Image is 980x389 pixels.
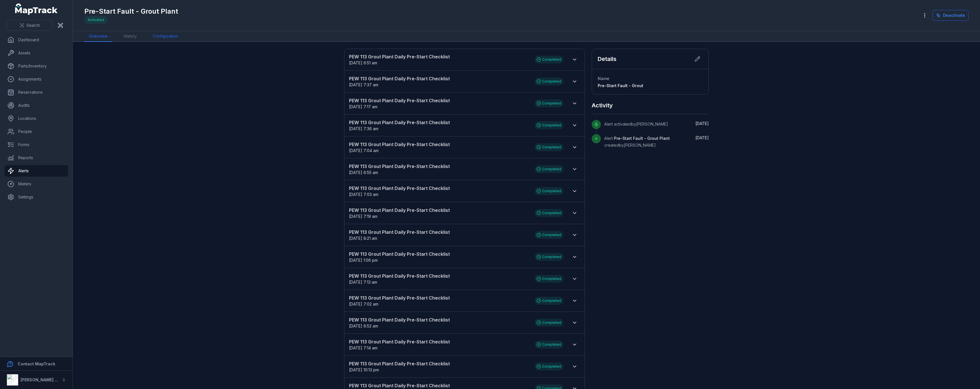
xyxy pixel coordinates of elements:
time: 5/21/2025, 2:14:18 PM [695,121,709,126]
a: PEW 113 Grout Plant Daily Pre-Start Checklist[DATE] 7:19 am [349,207,529,219]
a: People [5,126,68,137]
a: Locations [5,113,68,124]
strong: PEW 113 Grout Plant Daily Pre-Start Checklist [349,75,529,82]
a: PEW 113 Grout Plant Daily Pre-Start Checklist[DATE] 7:17 am [349,97,529,110]
strong: PEW 113 Grout Plant Daily Pre-Start Checklist [349,185,529,192]
span: Alert activated by [PERSON_NAME] [604,122,668,126]
button: Deactivate [932,10,969,21]
strong: PEW 113 Grout Plant Daily Pre-Start Checklist [349,229,529,236]
span: [DATE] 7:36 am [349,126,378,131]
a: MapTrack [15,3,58,15]
time: 9/3/2025, 8:21:23 AM [349,236,377,241]
span: [DATE] 7:19 am [349,214,377,219]
strong: PEW 113 Grout Plant Daily Pre-Start Checklist [349,382,529,389]
span: [DATE] [695,121,709,126]
h2: Activity [592,101,613,109]
a: PEW 113 Grout Plant Daily Pre-Start Checklist[DATE] 8:21 am [349,229,529,241]
strong: PEW 113 Grout Plant Daily Pre-Start Checklist [349,163,529,170]
div: Completed [535,99,563,107]
a: Parts/Inventory [5,60,68,72]
span: [DATE] 6:51 am [349,60,377,65]
time: 9/29/2025, 7:36:18 AM [349,126,378,131]
time: 8/28/2025, 1:06:06 PM [349,258,378,263]
div: Completed [535,209,563,217]
span: [DATE] 6:52 am [349,324,378,328]
a: PEW 113 Grout Plant Daily Pre-Start Checklist[DATE] 7:02 am [349,294,529,307]
a: Meters [5,178,68,190]
a: Dashboard [5,34,68,46]
h1: Pre-Start Fault - Grout Plant [84,7,178,16]
a: Configuration [148,31,183,42]
time: 8/19/2025, 7:14:22 AM [349,345,377,350]
span: Pre-Start Fault - Grout Plant [598,83,655,88]
span: Name [598,76,609,81]
span: [DATE] 1:06 pm [349,258,378,263]
a: PEW 113 Grout Plant Daily Pre-Start Checklist[DATE] 7:14 am [349,338,529,351]
span: Pre-Start Fault - Grout Plant [614,136,670,141]
strong: PEW 113 Grout Plant Daily Pre-Start Checklist [349,97,529,104]
strong: PEW 113 Grout Plant Daily Pre-Start Checklist [349,316,529,323]
a: PEW 113 Grout Plant Daily Pre-Start Checklist[DATE] 6:55 am [349,163,529,175]
a: History [119,31,141,42]
span: [DATE] 7:17 am [349,104,377,109]
a: Alerts [5,165,68,177]
div: Completed [535,297,563,305]
time: 9/19/2025, 6:55:15 AM [349,170,378,175]
time: 8/18/2025, 10:13:53 PM [349,367,379,372]
a: PEW 113 Grout Plant Daily Pre-Start Checklist[DATE] 1:06 pm [349,251,529,263]
button: Search [7,20,53,31]
time: 5/21/2025, 2:10:48 PM [695,135,709,140]
a: PEW 113 Grout Plant Daily Pre-Start Checklist[DATE] 7:36 am [349,119,529,132]
span: [DATE] 7:02 am [349,302,378,306]
a: Forms [5,139,68,150]
a: PEW 113 Grout Plant Daily Pre-Start Checklist[DATE] 7:04 am [349,141,529,153]
strong: PEW 113 Grout Plant Daily Pre-Start Checklist [349,141,529,148]
strong: PEW 113 Grout Plant Daily Pre-Start Checklist [349,251,529,257]
time: 9/18/2025, 7:03:41 AM [349,192,378,197]
strong: PEW 113 Grout Plant Daily Pre-Start Checklist [349,338,529,345]
span: [DATE] [695,135,709,140]
div: Completed [535,187,563,195]
strong: [PERSON_NAME] Group [21,377,67,382]
div: Completed [535,143,563,151]
strong: Contact MapTrack [18,361,55,366]
div: Completed [535,319,563,327]
div: Completed [535,341,563,349]
div: Activated [84,16,107,24]
strong: PEW 113 Grout Plant Daily Pre-Start Checklist [349,207,529,214]
h2: Details [598,55,616,63]
span: Search [26,22,40,28]
div: Completed [535,56,563,64]
time: 10/1/2025, 7:17:27 AM [349,104,377,109]
a: PEW 113 Grout Plant Daily Pre-Start Checklist[DATE] 10:13 pm [349,360,529,373]
time: 8/23/2025, 7:02:30 AM [349,302,378,306]
div: Completed [535,121,563,129]
div: Completed [535,231,563,239]
span: [DATE] 7:03 am [349,192,378,197]
a: Reports [5,152,68,163]
div: Completed [535,165,563,173]
span: [DATE] 8:21 am [349,236,377,241]
time: 10/7/2025, 6:51:59 AM [349,60,377,65]
strong: PEW 113 Grout Plant Daily Pre-Start Checklist [349,53,529,60]
span: [DATE] 6:55 am [349,170,378,175]
div: Completed [535,77,563,85]
a: PEW 113 Grout Plant Daily Pre-Start Checklist[DATE] 6:51 am [349,53,529,66]
span: [DATE] 7:14 am [349,345,377,350]
strong: PEW 113 Grout Plant Daily Pre-Start Checklist [349,360,529,367]
span: Alert created by [PERSON_NAME] [604,136,670,148]
span: [DATE] 7:37 am [349,82,378,87]
span: [DATE] 7:04 am [349,148,379,153]
div: Completed [535,275,563,283]
a: PEW 113 Grout Plant Daily Pre-Start Checklist[DATE] 7:13 am [349,273,529,285]
strong: PEW 113 Grout Plant Daily Pre-Start Checklist [349,294,529,301]
strong: PEW 113 Grout Plant Daily Pre-Start Checklist [349,273,529,279]
time: 8/26/2025, 7:13:47 AM [349,280,377,284]
a: Reservations [5,87,68,98]
time: 9/29/2025, 7:04:29 AM [349,148,379,153]
a: Overview [84,31,112,42]
a: Audits [5,100,68,111]
div: Completed [535,253,563,261]
time: 10/3/2025, 7:37:12 AM [349,82,378,87]
a: Assignments [5,73,68,85]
